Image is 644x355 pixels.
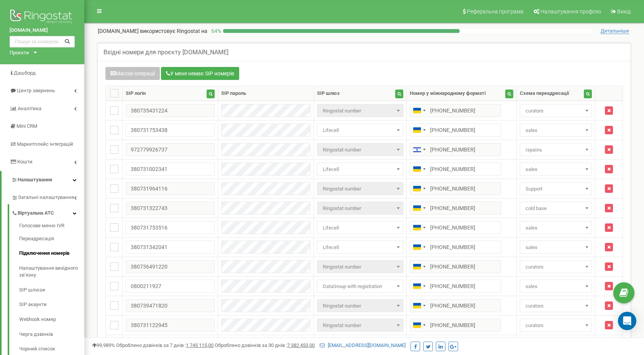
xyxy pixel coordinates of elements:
span: Ringostat number [320,320,401,331]
span: 99,989% [92,342,115,348]
input: 050 123 4567 [410,299,501,312]
input: 050 123 4567 [410,104,501,117]
a: Черга дзвінків [19,327,84,342]
span: Ringostat number [317,319,403,332]
p: 64 % [207,27,223,35]
span: Lifecell [320,223,401,233]
span: DataGroup with registration [317,280,403,293]
div: Telephone country code [410,124,428,136]
div: Telephone country code [410,300,428,312]
div: Telephone country code [410,319,428,331]
span: sales [520,163,591,176]
span: Ringostat number [320,145,401,155]
a: Переадресація [19,231,84,246]
input: 050 123 4567 [410,241,501,254]
span: cold base [522,203,589,214]
span: curators [522,301,589,311]
div: Номер у міжнародному форматі [410,90,486,97]
input: 050 123 4567 [410,280,501,293]
span: DataGroup with registration [320,281,401,292]
span: Реферальна програма [467,8,524,15]
input: Пошук за номером [10,36,75,47]
span: curators [520,260,591,273]
input: 050 123 4567 [410,260,501,273]
div: Telephone country code [410,280,428,292]
span: curators [522,262,589,272]
span: sales [520,221,591,234]
span: curators [522,320,589,331]
u: 7 382 453,00 [287,342,315,348]
button: У мене немає SIP номерів [161,67,239,80]
div: Проєкти [10,49,29,57]
span: Центр звернень [17,88,55,93]
input: 050 123 4567 [410,182,501,195]
span: Оброблено дзвінків за 7 днів : [116,342,214,348]
span: sales [522,125,589,136]
div: Telephone country code [410,143,428,156]
span: cold base [520,202,591,215]
span: Lifecell [317,163,403,176]
span: sales [520,280,591,293]
span: Вихід [617,8,631,15]
input: 050-234-5678 [410,143,501,156]
input: 050 123 4567 [410,319,501,332]
p: [DOMAIN_NAME] [98,27,207,35]
a: SIP шлюзи [19,283,84,298]
a: Налаштування [2,171,84,189]
a: Голосове меню IVR [19,222,84,231]
span: Налаштування [18,177,52,182]
span: Lifecell [317,221,403,234]
a: Webhook номер [19,312,84,327]
span: Налаштування профілю [540,8,601,15]
span: Lifecell [320,242,401,253]
span: Оброблено дзвінків за 30 днів : [215,342,315,348]
input: 050 123 4567 [410,221,501,234]
span: Ringostat number [317,143,403,156]
span: Ringostat number [317,104,403,117]
span: curators [520,299,591,312]
a: [EMAIL_ADDRESS][DOMAIN_NAME] [320,342,406,348]
input: 050 123 4567 [410,163,501,176]
span: Mini CRM [16,123,37,129]
span: Ringostat number [320,262,401,272]
span: Lifecell [317,241,403,254]
div: Telephone country code [410,202,428,214]
span: sales [522,223,589,233]
h5: Вхідні номери для проєкту [DOMAIN_NAME] [103,49,228,56]
span: Lifecell [320,125,401,136]
div: Схема переадресації [520,90,569,97]
a: Підключення номерів [19,246,84,261]
span: curators [522,106,589,116]
div: Telephone country code [410,241,428,253]
th: SIP пароль [218,86,314,101]
span: sales [520,124,591,137]
span: sales [522,281,589,292]
u: 1 745 115,00 [186,342,214,348]
span: Ringostat number [320,184,401,194]
span: Ringostat number [320,301,401,311]
span: sales [522,242,589,253]
span: Support [520,182,591,195]
div: Open Intercom Messenger [618,312,636,330]
span: Lifecell [320,164,401,175]
span: використовує Ringostat на [140,28,207,34]
a: Віртуальна АТС [11,204,84,220]
span: Кошти [17,159,33,164]
button: Масові операції [105,67,160,80]
span: curators [520,104,591,117]
span: Ringostat number [317,202,403,215]
span: curators [520,319,591,332]
span: Загальні налаштування [18,194,74,201]
div: Telephone country code [410,163,428,175]
span: Віртуальна АТС [18,210,54,217]
span: Дашборд [14,70,36,76]
input: 050 123 4567 [410,124,501,137]
span: Support [522,184,589,194]
span: Детальніше [601,28,629,34]
span: Ringostat number [317,299,403,312]
span: Ringostat number [320,203,401,214]
input: 050 123 4567 [410,202,501,215]
a: SIP акаунти [19,297,84,312]
div: Telephone country code [410,261,428,273]
div: SIP шлюз [317,90,340,97]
